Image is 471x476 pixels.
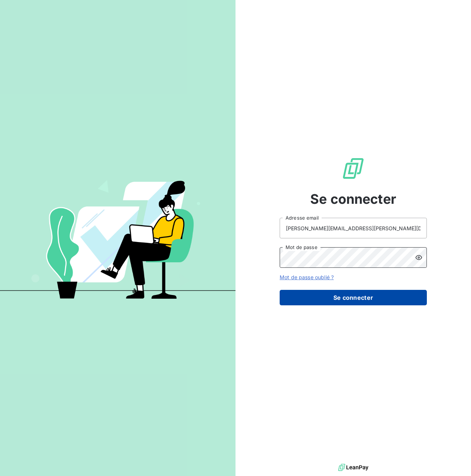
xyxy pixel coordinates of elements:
input: placeholder [280,218,427,238]
span: Se connecter [310,189,396,209]
img: Logo LeanPay [341,157,365,180]
img: logo [338,462,368,473]
button: Se connecter [280,290,427,305]
a: Mot de passe oublié ? [280,274,334,280]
